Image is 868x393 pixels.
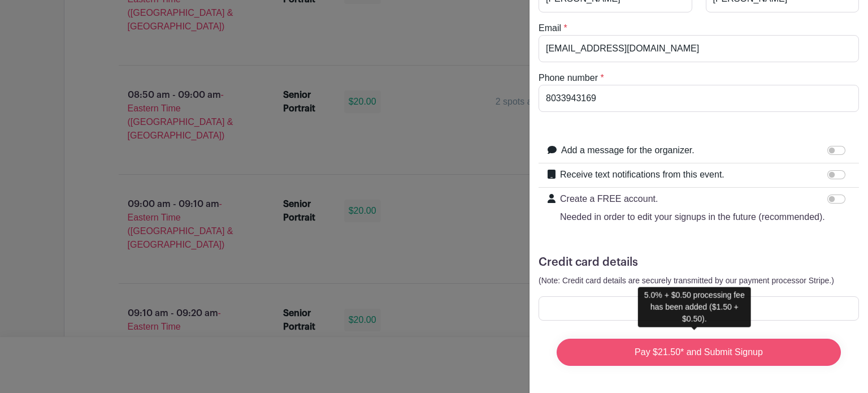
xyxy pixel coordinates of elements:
[539,256,859,269] h5: Credit card details
[557,339,841,366] input: Pay $21.50* and Submit Signup
[638,287,751,327] div: 5.0% + $0.50 processing fee has been added ($1.50 + $0.50).
[561,144,695,157] label: Add a message for the organizer.
[539,21,561,35] label: Email
[560,192,825,206] p: Create a FREE account.
[539,71,598,85] label: Phone number
[539,276,834,285] small: (Note: Credit card details are securely transmitted by our payment processor Stripe.)
[560,168,724,182] label: Receive text notifications from this event.
[546,303,852,314] iframe: Secure card payment input frame
[560,210,825,224] p: Needed in order to edit your signups in the future (recommended).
